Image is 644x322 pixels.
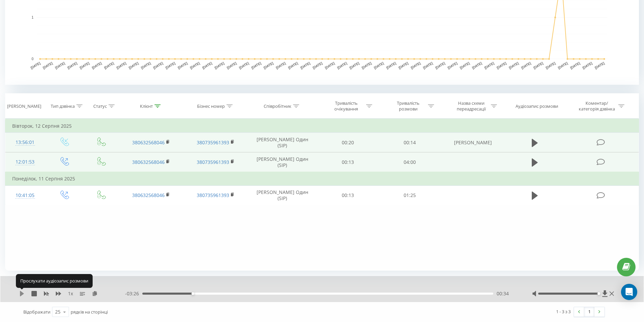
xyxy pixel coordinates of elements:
td: 00:13 [317,152,379,172]
td: [PERSON_NAME] Один (SIP) [248,185,317,205]
text: [DATE] [79,61,90,70]
text: [DATE] [214,61,225,70]
text: [DATE] [459,61,470,70]
div: Аудіозапис розмови [516,103,558,109]
text: [DATE] [128,61,139,70]
div: Accessibility label [192,292,194,295]
text: [DATE] [361,61,372,70]
div: 25 [55,308,61,315]
div: Назва схеми переадресації [453,100,489,112]
text: [DATE] [177,61,188,70]
text: [DATE] [349,61,360,70]
div: Співробітник [264,103,291,109]
div: 12:01:53 [12,155,38,169]
text: [DATE] [557,61,569,70]
text: [DATE] [30,61,41,70]
text: [DATE] [594,61,605,70]
a: 380632568046 [132,159,165,165]
div: Accessibility label [597,292,600,295]
td: [PERSON_NAME] [440,133,505,152]
text: [DATE] [533,61,544,70]
text: [DATE] [312,61,323,70]
td: 01:25 [379,185,441,205]
div: Тривалість розмови [390,100,426,112]
td: 00:13 [317,185,379,205]
a: 380735961393 [197,192,229,198]
text: [DATE] [251,61,262,70]
text: [DATE] [545,61,556,70]
div: Бізнес номер [197,103,225,109]
td: Понеділок, 11 Серпня 2025 [5,172,639,185]
text: 0 [31,57,33,61]
text: [DATE] [165,61,176,70]
text: [DATE] [226,61,237,70]
text: [DATE] [140,61,151,70]
text: [DATE] [447,61,458,70]
text: [DATE] [324,61,335,70]
text: [DATE] [337,61,348,70]
div: Прослухати аудіозапис розмови [16,274,93,288]
text: [DATE] [54,61,66,70]
div: Коментар/категорія дзвінка [577,100,617,112]
text: [DATE] [287,61,299,70]
text: [DATE] [373,61,384,70]
a: 380632568046 [132,192,165,198]
div: Open Intercom Messenger [621,284,637,300]
text: [DATE] [238,61,249,70]
div: Тривалість очікування [328,100,364,112]
span: 1 x [68,290,73,297]
text: [DATE] [275,61,286,70]
span: - 03:26 [125,290,142,297]
text: [DATE] [496,61,507,70]
text: 1 [31,16,33,19]
text: [DATE] [67,61,78,70]
td: [PERSON_NAME] Один (SIP) [248,152,317,172]
div: Тип дзвінка [51,103,75,109]
text: [DATE] [189,61,200,70]
text: [DATE] [521,61,532,70]
a: 380735961393 [197,159,229,165]
text: [DATE] [152,61,164,70]
td: 00:14 [379,133,441,152]
div: Статус [93,103,107,109]
text: [DATE] [263,61,274,70]
text: [DATE] [435,61,446,70]
span: 00:34 [497,290,509,297]
text: [DATE] [201,61,213,70]
text: [DATE] [91,61,102,70]
text: [DATE] [116,61,127,70]
td: 00:20 [317,133,379,152]
text: [DATE] [103,61,115,70]
text: [DATE] [484,61,495,70]
td: 04:00 [379,152,441,172]
text: [DATE] [508,61,519,70]
td: Вівторок, 12 Серпня 2025 [5,119,639,133]
text: [DATE] [398,61,409,70]
a: 380735961393 [197,139,229,146]
div: 10:41:05 [12,189,38,202]
text: [DATE] [42,61,53,70]
span: Відображати [23,309,50,315]
a: 380632568046 [132,139,165,146]
a: 1 [584,307,594,317]
text: [DATE] [472,61,483,70]
div: 1 - 3 з 3 [556,308,571,315]
text: [DATE] [570,61,581,70]
div: 13:56:01 [12,136,38,149]
text: [DATE] [582,61,593,70]
div: Клієнт [140,103,153,109]
text: [DATE] [422,61,433,70]
span: рядків на сторінці [71,309,108,315]
text: [DATE] [410,61,421,70]
td: [PERSON_NAME] Один (SIP) [248,133,317,152]
div: [PERSON_NAME] [7,103,41,109]
text: [DATE] [300,61,311,70]
text: [DATE] [386,61,397,70]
